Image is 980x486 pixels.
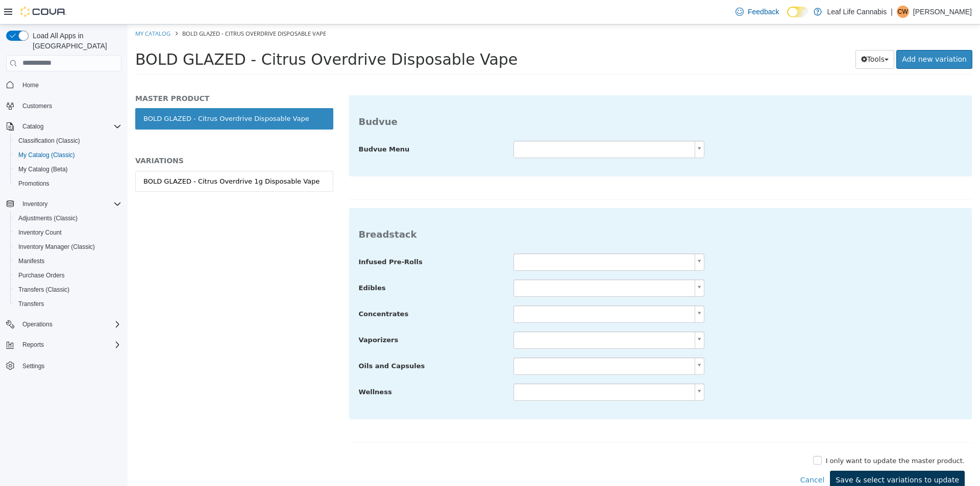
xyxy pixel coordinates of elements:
input: Dark Mode [787,7,808,17]
button: Save & select variations to update [702,446,837,465]
button: Transfers [10,297,126,311]
span: Promotions [14,177,121,190]
span: Concentrates [231,286,281,293]
button: Reports [18,339,48,351]
a: Customers [18,100,56,112]
span: Reports [18,339,121,351]
button: Inventory Count [10,225,126,240]
a: Home [18,79,43,91]
span: Vaporizers [231,312,271,319]
span: Inventory [22,200,47,208]
button: Catalog [18,120,47,133]
h3: Budvue [231,91,835,103]
span: Home [22,81,39,89]
h5: VARIATIONS [8,132,206,141]
h5: MASTER PRODUCT [8,69,206,79]
button: Catalog [2,119,126,134]
div: Christopher Walsh [897,6,909,18]
button: Operations [18,318,57,330]
p: | [891,6,893,18]
span: Operations [18,318,121,330]
span: Reports [22,341,44,349]
span: Customers [22,102,52,110]
span: Transfers [18,300,44,308]
button: Cancel [667,446,702,465]
span: My Catalog (Beta) [18,165,68,173]
span: Purchase Orders [18,271,65,279]
a: Manifests [14,255,48,267]
span: Load All Apps in [GEOGRAPHIC_DATA] [29,31,121,51]
span: Adjustments (Classic) [18,214,78,222]
span: Classification (Classic) [14,135,121,147]
button: Inventory Manager (Classic) [10,240,126,254]
span: Purchase Orders [14,269,121,282]
span: My Catalog (Beta) [14,163,121,175]
span: Dark Mode [787,17,788,18]
a: BOLD GLAZED - Citrus Overdrive Disposable Vape [8,84,206,105]
span: Operations [22,320,53,328]
span: Settings [18,359,121,372]
button: My Catalog (Classic) [10,148,126,162]
span: Transfers [14,298,121,310]
span: Settings [22,362,44,370]
a: Adjustments (Classic) [14,212,82,224]
span: Inventory Count [18,228,62,237]
span: Inventory Manager (Classic) [14,241,121,253]
button: Customers [2,98,126,113]
button: Inventory [2,197,126,211]
span: Transfers (Classic) [18,286,69,294]
img: Cova [20,7,66,17]
a: Classification (Classic) [14,135,84,147]
span: Adjustments (Classic) [14,212,121,224]
a: Promotions [14,177,54,190]
button: Home [2,78,126,92]
span: Transfers (Classic) [14,284,121,296]
a: Inventory Count [14,226,66,239]
button: Promotions [10,176,126,191]
span: Inventory [18,198,121,210]
span: Customers [18,99,121,112]
a: Inventory Manager (Classic) [14,241,99,253]
a: Settings [18,360,48,372]
span: Infused Pre-Rolls [231,234,295,241]
a: Transfers (Classic) [14,284,73,296]
span: BOLD GLAZED - Citrus Overdrive Disposable Vape [8,26,390,44]
span: Manifests [14,255,121,267]
span: Inventory Manager (Classic) [18,243,95,251]
span: CW [898,6,908,18]
button: Tools [728,25,767,44]
span: Oils and Capsules [231,338,298,345]
button: Reports [2,338,126,352]
a: My Catalog (Classic) [14,149,79,161]
button: Transfers (Classic) [10,283,126,297]
div: BOLD GLAZED - Citrus Overdrive 1g Disposable Vape [16,152,192,162]
span: Home [18,79,121,91]
button: Inventory [18,198,52,210]
span: Budvue Menu [231,121,282,129]
span: Catalog [22,122,43,131]
nav: Complex example [6,73,121,400]
p: [PERSON_NAME] [913,6,972,18]
a: Add new variation [769,25,845,44]
span: Edibles [231,260,258,267]
span: My Catalog (Classic) [14,149,121,161]
button: Manifests [10,254,126,268]
button: Settings [2,358,126,373]
button: Operations [2,317,126,331]
span: Manifests [18,257,44,265]
a: Purchase Orders [14,269,69,282]
label: I only want to update the master product. [696,431,837,442]
a: My Catalog (Beta) [14,163,72,175]
span: Classification (Classic) [18,137,80,145]
a: My Catalog [8,5,43,13]
span: BOLD GLAZED - Citrus Overdrive Disposable Vape [55,5,199,13]
button: Adjustments (Classic) [10,211,126,225]
span: My Catalog (Classic) [18,151,75,159]
a: Feedback [731,2,783,22]
span: Wellness [231,364,264,371]
span: Inventory Count [14,226,121,239]
button: My Catalog (Beta) [10,162,126,176]
span: Catalog [18,120,121,133]
p: Leaf Life Cannabis [827,6,887,18]
a: Transfers [14,298,48,310]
